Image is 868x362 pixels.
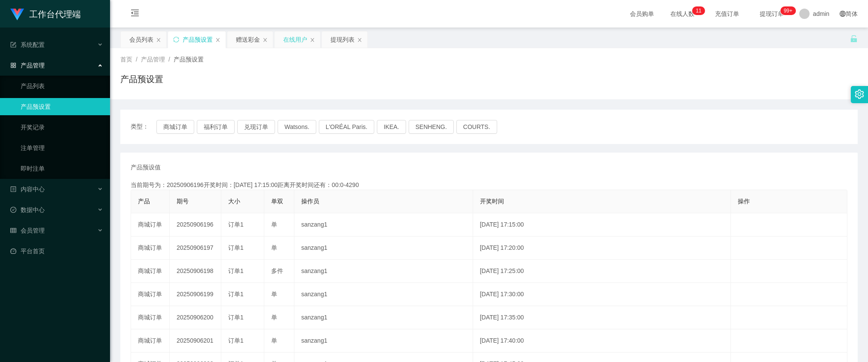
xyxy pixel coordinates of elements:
span: 订单1 [228,291,244,298]
button: IKEA. [377,120,406,134]
td: 20250906201 [170,329,221,353]
span: 单双 [271,198,283,205]
td: [DATE] 17:35:00 [473,306,731,329]
span: 多件 [271,267,283,274]
td: 20250906198 [170,260,221,283]
td: sanzang1 [294,283,473,306]
a: 工作台代理端 [10,10,81,17]
td: sanzang1 [294,329,473,353]
span: / [136,56,138,63]
span: 单 [271,337,277,344]
i: 图标: sync [173,37,179,43]
p: 1 [699,6,702,15]
span: 内容中心 [10,186,45,193]
i: 图标: close [357,37,362,43]
td: sanzang1 [294,213,473,236]
td: [DATE] 17:20:00 [473,236,731,260]
div: 当前期号为：20250906196开奖时间：[DATE] 17:15:00距离开奖时间还有：00:0-4290 [131,181,847,190]
span: 操作员 [301,198,319,205]
sup: 11 [692,6,705,15]
td: [DATE] 17:25:00 [473,260,731,283]
button: 商城订单 [156,120,194,134]
span: 订单1 [228,244,244,251]
span: / [168,56,170,63]
span: 会员管理 [10,227,45,234]
span: 订单1 [228,267,244,274]
button: Watsons. [278,120,316,134]
i: 图标: global [840,11,846,17]
td: [DATE] 17:40:00 [473,329,731,353]
i: 图标: close [156,37,161,43]
img: logo.9652507e.png [10,9,24,21]
span: 订单1 [228,221,244,228]
i: 图标: unlock [850,35,858,43]
i: 图标: close [215,37,220,43]
button: 福利订单 [197,120,235,134]
td: 20250906199 [170,283,221,306]
a: 产品列表 [21,77,103,95]
span: 充值订单 [711,11,743,17]
button: L'ORÉAL Paris. [319,120,374,134]
div: 产品预设置 [183,31,213,48]
td: 商城订单 [131,236,170,260]
td: sanzang1 [294,260,473,283]
a: 注单管理 [21,139,103,156]
td: 商城订单 [131,306,170,329]
td: 20250906197 [170,236,221,260]
i: 图标: close [263,37,268,43]
i: 图标: table [10,227,16,233]
h1: 工作台代理端 [29,0,81,28]
td: 商城订单 [131,329,170,353]
span: 单 [271,221,277,228]
i: 图标: menu-fold [120,0,150,28]
div: 会员列表 [129,31,153,48]
span: 提现订单 [755,11,788,17]
i: 图标: close [310,37,315,43]
td: [DATE] 17:15:00 [473,213,731,236]
span: 开奖时间 [480,198,504,205]
span: 单 [271,291,277,298]
i: 图标: check-circle-o [10,207,16,213]
span: 在线人数 [666,11,699,17]
i: 图标: setting [855,89,864,99]
h1: 产品预设置 [120,73,163,86]
span: 类型： [131,120,156,134]
a: 产品预设置 [21,98,103,115]
i: 图标: form [10,42,16,48]
div: 提现列表 [330,31,355,48]
span: 单 [271,314,277,321]
div: 在线用户 [283,31,307,48]
button: COURTS. [456,120,497,134]
span: 订单1 [228,314,244,321]
span: 大小 [228,198,240,205]
span: 数据中心 [10,206,45,213]
span: 单 [271,244,277,251]
td: sanzang1 [294,236,473,260]
button: 兑现订单 [237,120,275,134]
sup: 1095 [780,6,796,15]
i: 图标: appstore-o [10,62,16,68]
a: 图标: dashboard平台首页 [10,242,103,260]
i: 图标: profile [10,186,16,192]
span: 期号 [177,198,189,205]
span: 产品预设值 [131,163,161,172]
span: 首页 [120,56,132,63]
span: 产品预设置 [174,56,204,63]
span: 产品管理 [141,56,165,63]
span: 产品管理 [10,62,45,69]
td: sanzang1 [294,306,473,329]
a: 即时注单 [21,160,103,177]
span: 操作 [738,198,750,205]
td: 商城订单 [131,213,170,236]
p: 1 [696,6,699,15]
a: 开奖记录 [21,119,103,136]
td: 20250906200 [170,306,221,329]
td: 20250906196 [170,213,221,236]
td: [DATE] 17:30:00 [473,283,731,306]
td: 商城订单 [131,260,170,283]
div: 赠送彩金 [236,31,260,48]
span: 订单1 [228,337,244,344]
span: 系统配置 [10,41,45,48]
span: 产品 [138,198,150,205]
td: 商城订单 [131,283,170,306]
